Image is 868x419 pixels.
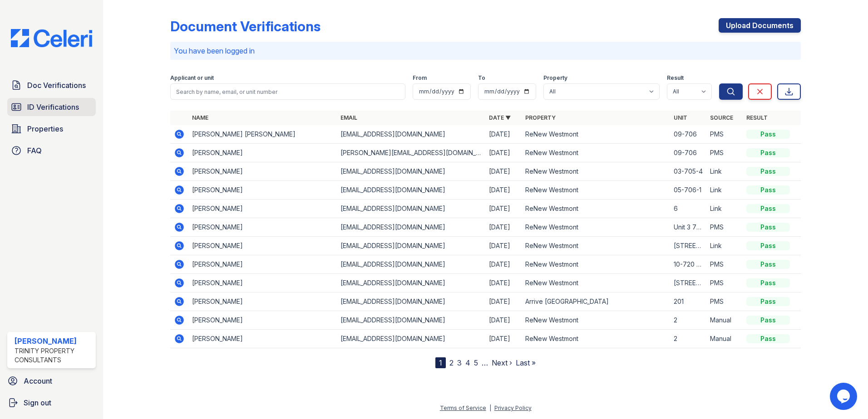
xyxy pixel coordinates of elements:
a: Email [340,114,357,121]
td: [PERSON_NAME] [188,311,337,330]
td: [PERSON_NAME][EMAIL_ADDRESS][DOMAIN_NAME] [337,144,485,162]
td: [DATE] [485,218,522,237]
td: ReNew Westmont [522,237,670,255]
td: [DATE] [485,292,522,311]
div: | [489,404,491,411]
td: Manual [706,330,743,348]
td: [PERSON_NAME] [PERSON_NAME] [188,125,337,144]
td: [DATE] [485,237,522,255]
td: [PERSON_NAME] [188,274,337,292]
td: 2 [670,330,706,348]
td: PMS [706,292,743,311]
td: ReNew Westmont [522,200,670,218]
td: 09-706 [670,125,706,144]
td: 201 [670,292,706,311]
td: [PERSON_NAME] [188,144,337,162]
a: Result [746,114,768,121]
td: 09-706 [670,144,706,162]
td: 2 [670,311,706,330]
div: Pass [746,334,790,343]
a: Unit [674,114,687,121]
td: ReNew Westmont [522,218,670,237]
td: [DATE] [485,255,522,274]
td: [EMAIL_ADDRESS][DOMAIN_NAME] [337,255,485,274]
span: … [482,357,488,368]
td: ReNew Westmont [522,125,670,144]
td: PMS [706,274,743,292]
div: Pass [746,204,790,213]
a: Source [710,114,733,121]
td: [EMAIL_ADDRESS][DOMAIN_NAME] [337,311,485,330]
a: Properties [7,120,96,138]
div: Pass [746,223,790,232]
span: Sign out [24,397,51,408]
td: [DATE] [485,144,522,162]
td: ReNew Westmont [522,181,670,200]
div: Pass [746,185,790,195]
td: [EMAIL_ADDRESS][DOMAIN_NAME] [337,330,485,348]
div: Pass [746,297,790,306]
td: ReNew Westmont [522,330,670,348]
td: ReNew Westmont [522,144,670,162]
a: Name [192,114,208,121]
div: Trinity Property Consultants [15,346,92,365]
td: [PERSON_NAME] [188,218,337,237]
a: 4 [465,358,470,367]
div: Pass [746,241,790,250]
a: Property [525,114,556,121]
label: Applicant or unit [170,74,214,82]
span: Account [24,375,52,386]
td: Unit 3 703 [670,218,706,237]
a: Last » [516,358,536,367]
img: CE_Logo_Blue-a8612792a0a2168367f1c8372b55b34899dd931a85d93a1a3d3e32e68fde9ad4.png [4,29,99,47]
label: To [478,74,485,82]
td: [PERSON_NAME] [188,200,337,218]
td: [EMAIL_ADDRESS][DOMAIN_NAME] [337,274,485,292]
p: You have been logged in [174,45,797,56]
td: [EMAIL_ADDRESS][DOMAIN_NAME] [337,125,485,144]
td: Arrive [GEOGRAPHIC_DATA] [522,292,670,311]
td: [DATE] [485,200,522,218]
td: 03-705-4 [670,162,706,181]
a: Account [4,372,99,390]
a: 5 [474,358,478,367]
td: [EMAIL_ADDRESS][DOMAIN_NAME] [337,200,485,218]
a: Terms of Service [440,404,486,411]
td: [PERSON_NAME] [188,162,337,181]
td: ReNew Westmont [522,162,670,181]
div: Pass [746,130,790,139]
td: [STREET_ADDRESS] [670,274,706,292]
td: Manual [706,311,743,330]
td: [DATE] [485,181,522,200]
div: Pass [746,167,790,176]
label: From [413,74,427,82]
td: [PERSON_NAME] [188,292,337,311]
td: PMS [706,125,743,144]
td: PMS [706,218,743,237]
iframe: chat widget [830,383,859,410]
td: [DATE] [485,311,522,330]
a: ID Verifications [7,98,96,116]
td: [EMAIL_ADDRESS][DOMAIN_NAME] [337,237,485,255]
span: Doc Verifications [27,80,86,91]
td: [DATE] [485,125,522,144]
td: [DATE] [485,330,522,348]
td: [PERSON_NAME] [188,181,337,200]
td: [EMAIL_ADDRESS][DOMAIN_NAME] [337,218,485,237]
td: 10-720 apt 2 [670,255,706,274]
td: PMS [706,255,743,274]
a: Date ▼ [489,114,511,121]
span: Properties [27,123,63,134]
a: Sign out [4,394,99,412]
div: 1 [435,357,446,368]
a: Next › [492,358,512,367]
a: 2 [449,358,454,367]
td: [EMAIL_ADDRESS][DOMAIN_NAME] [337,292,485,311]
span: ID Verifications [27,102,79,112]
a: FAQ [7,141,96,160]
td: 05-706-1 [670,181,706,200]
td: Link [706,200,743,218]
div: Pass [746,260,790,269]
td: ReNew Westmont [522,274,670,292]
